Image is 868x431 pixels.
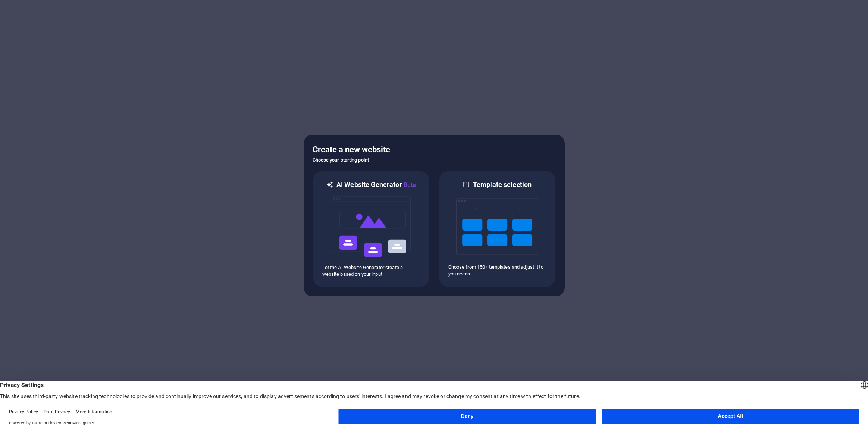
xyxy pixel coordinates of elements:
div: Template selectionChoose from 150+ templates and adjust it to you needs. [439,171,556,287]
img: ai [330,190,412,264]
h6: AI Website Generator [336,180,416,190]
h6: Template selection [473,180,532,189]
p: Choose from 150+ templates and adjust it to you needs. [448,264,546,277]
span: Beta [402,181,416,188]
h5: Create a new website [313,144,556,156]
h6: Choose your starting point [313,156,556,165]
div: AI Website GeneratorBetaaiLet the AI Website Generator create a website based on your input. [313,171,430,287]
p: Let the AI Website Generator create a website based on your input. [322,264,420,278]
